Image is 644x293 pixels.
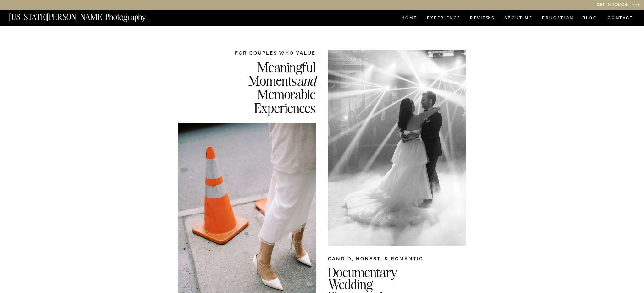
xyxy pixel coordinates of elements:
h2: CANDID, HONEST, & ROMANTIC [328,255,466,265]
a: BLOG [582,16,597,21]
h2: FOR COUPLES WHO VALUE [216,50,316,56]
a: HOME [400,16,418,21]
a: [US_STATE][PERSON_NAME] Photography [9,13,167,18]
a: Get in Touch [533,3,627,8]
a: ABOUT ME [504,16,533,21]
i: and [297,72,316,89]
a: CONTACT [608,14,634,21]
h2: Meaningful Moments Memorable Experiences [216,60,316,114]
a: EDUCATION [541,16,575,21]
a: REVIEWS [470,16,494,21]
a: Experience [427,16,460,21]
